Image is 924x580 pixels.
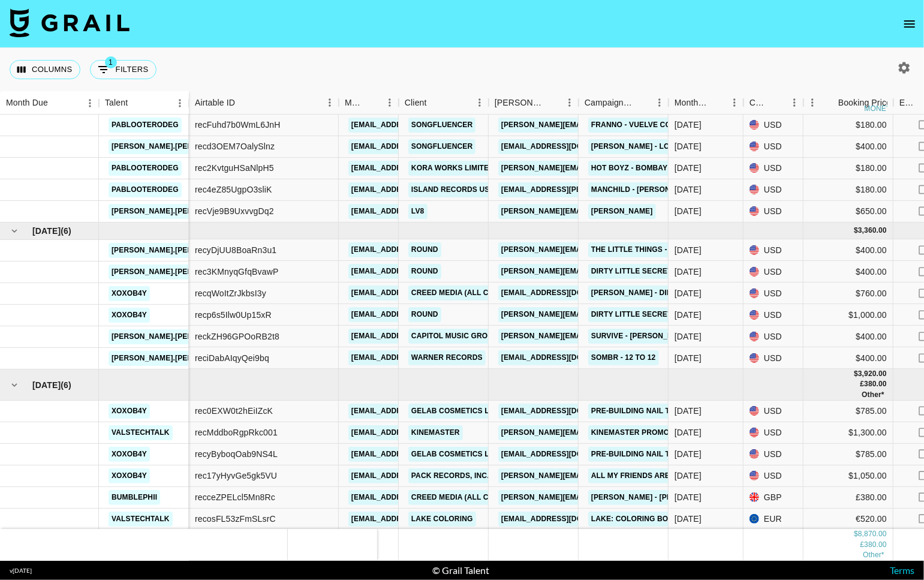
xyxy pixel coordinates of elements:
[109,468,150,483] a: xoxob4y
[858,530,887,540] div: 8,870.00
[588,139,728,154] a: [PERSON_NAME] - Look After You
[675,470,702,482] div: Aug '25
[6,377,23,393] button: hide children
[744,509,803,530] div: EUR
[803,136,893,158] div: $400.00
[803,179,893,201] div: $180.00
[405,91,427,115] div: Client
[803,158,893,179] div: $180.00
[471,94,489,112] button: Menu
[348,139,483,154] a: [EMAIL_ADDRESS][DOMAIN_NAME]
[105,91,128,115] div: Talent
[408,286,533,300] a: Creed Media (All Campaigns)
[744,91,803,115] div: Currency
[854,226,858,236] div: $
[498,204,694,219] a: [PERSON_NAME][EMAIL_ADDRESS][DOMAIN_NAME]
[195,162,274,174] div: rec2KvtguHSaNlpH5
[195,91,235,115] div: Airtable ID
[744,179,803,201] div: USD
[821,94,838,111] button: Sort
[744,136,803,158] div: USD
[675,287,702,299] div: Jul '25
[32,379,61,391] span: [DATE]
[235,94,252,111] button: Sort
[348,204,483,219] a: [EMAIL_ADDRESS][DOMAIN_NAME]
[195,205,274,217] div: recVje9B9UxvvgDq2
[348,468,483,483] a: [EMAIL_ADDRESS][DOMAIN_NAME]
[495,91,544,115] div: [PERSON_NAME]
[854,369,858,379] div: $
[408,404,502,419] a: Gelab Cosmetics LLC
[669,91,744,115] div: Month Due
[803,239,893,261] div: $400.00
[61,225,71,237] span: ( 6 )
[588,242,734,257] a: The Little Things - [PERSON_NAME]
[651,94,669,112] button: Menu
[675,266,702,278] div: Jul '25
[364,94,381,111] button: Sort
[408,264,441,279] a: Round
[498,264,694,279] a: [PERSON_NAME][EMAIL_ADDRESS][DOMAIN_NAME]
[588,204,656,219] a: [PERSON_NAME]
[109,404,150,419] a: xoxob4y
[498,425,756,440] a: [PERSON_NAME][EMAIL_ADDRESS][PERSON_NAME][DOMAIN_NAME]
[408,242,441,257] a: Round
[348,118,483,133] a: [EMAIL_ADDRESS][DOMAIN_NAME]
[109,286,150,301] a: xoxob4y
[381,94,399,112] button: Menu
[109,425,173,440] a: valstechtalk
[348,350,483,365] a: [EMAIL_ADDRESS][DOMAIN_NAME]
[675,91,709,115] div: Month Due
[109,118,182,133] a: pablooterodeg
[109,243,240,258] a: [PERSON_NAME].[PERSON_NAME]
[339,91,399,115] div: Manager
[588,425,672,440] a: Kinemaster Promo
[195,330,279,342] div: reckZH96GPOoRB2t8
[803,94,821,112] button: Menu
[675,426,702,438] div: Aug '25
[109,512,173,527] a: valstechtalk
[588,307,790,322] a: dirty little secret - all the American rejects
[675,513,702,525] div: Aug '25
[588,512,731,527] a: Lake: Coloring Book for Adults
[109,265,240,280] a: [PERSON_NAME].[PERSON_NAME]
[803,347,893,369] div: $400.00
[675,162,702,174] div: Jun '25
[750,91,769,115] div: Currency
[105,56,117,68] span: 1
[744,201,803,223] div: USD
[195,470,277,482] div: rec17yHyvGe5gk5VU
[675,184,702,196] div: Jun '25
[109,204,240,219] a: [PERSON_NAME].[PERSON_NAME]
[489,91,579,115] div: Booker
[744,347,803,369] div: USD
[348,286,483,300] a: [EMAIL_ADDRESS][DOMAIN_NAME]
[6,223,23,239] button: hide children
[803,304,893,326] div: $1,000.00
[195,491,275,503] div: recceZPELcl5Mn8Rc
[6,91,48,115] div: Month Due
[898,12,922,36] button: open drawer
[32,225,61,237] span: [DATE]
[61,379,71,391] span: ( 6 )
[744,304,803,326] div: USD
[803,422,893,444] div: $1,300.00
[588,329,694,344] a: Survive - [PERSON_NAME]
[195,448,278,460] div: recyByboqOab9NS4L
[81,94,99,112] button: Menu
[348,447,483,462] a: [EMAIL_ADDRESS][DOMAIN_NAME]
[109,351,240,366] a: [PERSON_NAME].[PERSON_NAME]
[803,201,893,223] div: $650.00
[348,264,483,279] a: [EMAIL_ADDRESS][DOMAIN_NAME]
[744,261,803,283] div: USD
[109,329,240,344] a: [PERSON_NAME].[PERSON_NAME]
[864,379,887,389] div: 380.00
[675,309,702,321] div: Jul '25
[90,60,156,79] button: Show filters
[348,242,483,257] a: [EMAIL_ADDRESS][DOMAIN_NAME]
[498,329,694,344] a: [PERSON_NAME][EMAIL_ADDRESS][DOMAIN_NAME]
[408,329,501,344] a: Capitol Music Group
[345,91,364,115] div: Manager
[803,261,893,283] div: $400.00
[858,226,887,236] div: 3,360.00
